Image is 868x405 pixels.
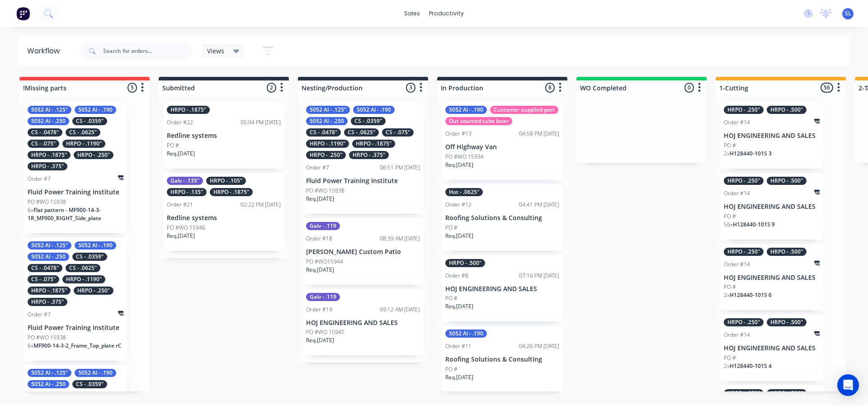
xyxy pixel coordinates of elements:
[724,260,750,268] div: Order #14
[28,188,123,196] p: Fluid Power Training Institute
[306,248,420,256] p: [PERSON_NAME] Custom Patio
[75,241,116,250] div: 5052 Al - .190
[74,287,113,295] div: HRPO - .250"
[207,46,224,56] span: Views
[490,106,558,114] div: Customer supplied part
[724,291,730,299] span: 2 x
[442,184,563,251] div: Hot - .0625"Order #1204:41 PM [DATE]Roofing Solutions & ConsultingPO #Req.[DATE]
[724,344,820,352] p: HOJ ENGINEERING AND SALES
[380,164,420,172] div: 06:51 PM [DATE]
[767,106,807,114] div: HRPO - .500"
[210,188,253,196] div: HRPO - .1875"
[353,106,395,114] div: 5052 Al - .190
[724,221,733,228] span: 56 x
[445,259,485,267] div: HRPO - .500"
[28,151,71,159] div: HRPO - .1875"
[33,342,122,349] span: MF900-14-3-2_Frame_Top_plate rC
[724,118,750,127] div: Order #14
[306,187,344,195] p: PO #WO 15938
[28,311,51,319] div: Order #7
[72,380,107,388] div: CS - .0359"
[163,102,284,169] div: HRPO - .1875"Order #2205:04 PM [DATE]Redline systemsPO #Req.[DATE]
[724,283,736,291] p: PO #
[724,362,730,370] span: 2 x
[351,117,386,125] div: CS - .0359"
[28,128,62,137] div: CS - .0478"
[306,319,420,327] p: HOJ ENGINEERING AND SALES
[306,222,340,230] div: Galv - .119
[28,334,66,342] p: PO #WO 15938
[28,342,33,349] span: 6 x
[442,102,563,180] div: 5052 Al - .190Customer supplied partOut sourced tube laserOrder #1304:58 PM [DATE]Off Highway Van...
[445,224,458,232] p: PO #
[724,150,730,157] span: 2 x
[167,214,281,222] p: Redline systems
[445,285,559,293] p: HOJ ENGINEERING AND SALES
[306,140,349,148] div: HRPO - .1190"
[445,117,512,125] div: Out sourced tube laser
[62,275,105,283] div: HRPO - .1190"
[720,315,823,381] div: HRPO - .250"HRPO - .500"Order #14HOJ ENGINEERING AND SALESPO #2xH128440-101S 4
[62,140,105,148] div: HRPO - .1190"
[724,203,820,211] p: HOJ ENGINEERING AND SALES
[206,177,246,185] div: HRPO - .105"
[306,293,340,301] div: Galv - .119
[724,106,764,114] div: HRPO - .250"
[445,188,483,196] div: Hot - .0625"
[103,42,193,60] input: Search for orders...
[306,328,344,336] p: PO #WO 15945
[28,391,62,400] div: CS - .0478"
[349,151,389,159] div: HRPO - .375"
[28,117,69,125] div: 5052 Al - .250
[442,326,563,392] div: 5052 Al - .190Order #1104:26 PM [DATE]Roofing Solutions & ConsultingPO #Req.[DATE]
[445,214,559,222] p: Roofing Solutions & Consulting
[730,291,772,299] span: H128440-101S 6
[306,266,334,274] p: Req. [DATE]
[24,102,127,233] div: 5052 Al - .125"5052 Al - .1905052 Al - .250CS - .0359"CS - .0478"CS - .0625"CS - .075"HRPO - .119...
[445,143,559,151] p: Off Highway Van
[767,177,807,185] div: HRPO - .500"
[28,369,71,377] div: 5052 Al - .125"
[24,238,127,361] div: 5052 Al - .125"5052 Al - .1905052 Al - .250CS - .0359"CS - .0478"CS - .0625"CS - .075"HRPO - .119...
[302,102,424,214] div: 5052 Al - .125"5052 Al - .1905052 Al - .250CS - .0359"CS - .0478"CS - .0625"CS - .075"HRPO - .119...
[352,140,395,148] div: HRPO - .1875"
[400,7,425,20] div: sales
[519,130,559,138] div: 04:58 PM [DATE]
[724,331,750,339] div: Order #14
[306,151,346,159] div: HRPO - .250"
[75,106,116,114] div: 5052 Al - .190
[167,177,203,185] div: Galv - .135"
[445,232,473,240] p: Req. [DATE]
[167,141,179,150] p: PO #
[28,198,66,206] p: PO #WO 15938
[306,128,341,137] div: CS - .0478"
[767,318,807,326] div: HRPO - .500"
[28,324,123,332] p: Fluid Power Training Institute
[445,342,472,350] div: Order #11
[724,389,764,397] div: HRPO - .250"
[445,106,487,114] div: 5052 Al - .190
[28,106,71,114] div: 5052 Al - .125"
[724,132,820,140] p: HOJ ENGINEERING AND SALES
[167,232,195,240] p: Req. [DATE]
[306,235,332,243] div: Order #18
[306,258,343,266] p: PO #WO15944
[382,128,414,137] div: CS - .075"
[167,201,193,209] div: Order #21
[344,128,379,137] div: CS - .0625"
[720,244,823,311] div: HRPO - .250"HRPO - .500"Order #14HOJ ENGINEERING AND SALESPO #2xH128440-101S 6
[445,373,473,381] p: Req. [DATE]
[445,294,458,302] p: PO #
[167,188,207,196] div: HRPO - .135"
[445,356,559,363] p: Roofing Solutions & Consulting
[28,380,69,388] div: 5052 Al - .250
[767,389,807,397] div: HRPO - .500"
[519,272,559,280] div: 07:16 PM [DATE]
[442,255,563,322] div: HRPO - .500"Order #807:16 PM [DATE]HOJ ENGINEERING AND SALESPO #Req.[DATE]
[28,275,59,283] div: CS - .075"
[75,369,116,377] div: 5052 Al - .190
[167,118,193,127] div: Order #22
[167,224,205,232] p: PO #WO 15946
[306,306,332,314] div: Order #19
[837,374,859,396] div: Open Intercom Messenger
